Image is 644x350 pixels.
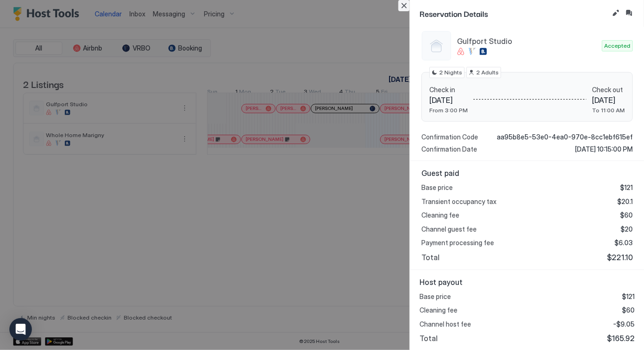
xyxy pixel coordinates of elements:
span: From 3:00 PM [429,107,468,114]
span: $6.03 [614,239,633,247]
span: aa95b8e5-53e0-4ea0-970e-8cc1ebf615ef [497,133,633,141]
span: Accepted [604,42,630,50]
span: Confirmation Date [421,145,477,153]
span: Channel host fee [419,320,471,328]
span: To 11:00 AM [592,107,625,114]
span: Cleaning fee [421,211,459,219]
span: [DATE] [592,95,625,105]
span: Gulfport Studio [457,36,598,46]
span: 2 Adults [476,68,499,77]
span: Base price [421,183,453,192]
span: Confirmation Code [421,133,478,141]
span: Total [419,334,438,343]
span: Transient occupancy tax [421,197,496,206]
span: $121 [622,292,635,301]
span: Guest paid [421,168,633,178]
span: Check in [429,86,468,94]
span: [DATE] 10:15:00 PM [575,145,633,153]
span: Reservation Details [419,7,608,19]
span: Total [421,253,440,262]
span: $20.1 [617,197,633,206]
span: $221.10 [607,253,633,262]
button: Edit reservation [610,7,622,19]
button: Inbox [623,7,635,19]
span: Payment processing fee [421,239,494,247]
span: Check out [592,86,625,94]
span: $121 [620,183,633,192]
span: 2 Nights [439,68,462,77]
span: $60 [620,211,633,219]
span: Channel guest fee [421,225,477,233]
span: Base price [419,292,451,301]
span: $165.92 [607,334,635,343]
span: $60 [622,306,635,314]
span: Host payout [419,277,635,287]
div: Open Intercom Messenger [9,318,32,341]
span: [DATE] [429,95,468,105]
span: -$9.05 [613,320,635,328]
span: Cleaning fee [419,306,457,314]
span: $20 [621,225,633,233]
